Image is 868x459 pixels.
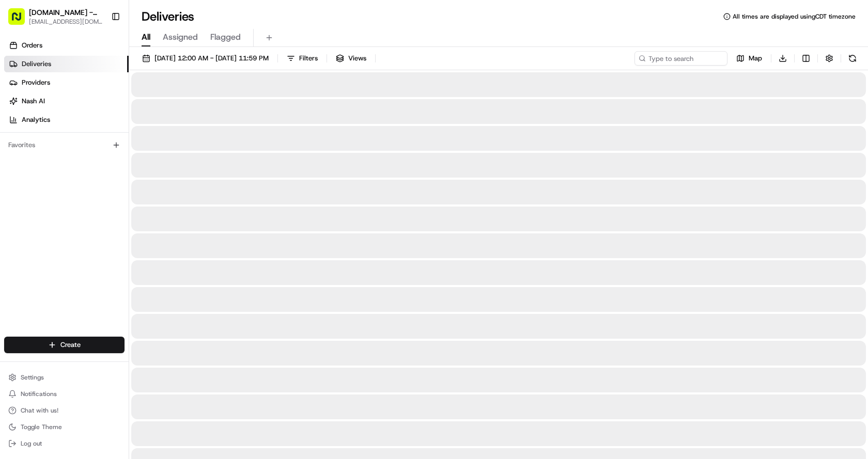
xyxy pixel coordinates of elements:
[29,18,103,26] button: [EMAIL_ADDRESS][DOMAIN_NAME]
[210,31,241,43] span: Flagged
[21,406,58,415] span: Chat with us!
[331,51,371,66] button: Views
[21,423,62,431] span: Toggle Theme
[142,31,150,43] span: All
[733,12,856,21] span: All times are displayed using CDT timezone
[22,115,50,124] span: Analytics
[4,74,129,91] a: Providers
[4,370,125,385] button: Settings
[4,56,129,72] a: Deliveries
[163,31,198,43] span: Assigned
[845,51,860,66] button: Refresh
[4,337,125,353] button: Create
[749,54,762,63] span: Map
[29,7,103,18] button: [DOMAIN_NAME] - DeSoto
[22,97,45,106] span: Nash AI
[22,59,51,69] span: Deliveries
[4,403,125,418] button: Chat with us!
[142,8,194,25] h1: Deliveries
[732,51,767,66] button: Map
[4,37,129,54] a: Orders
[282,51,322,66] button: Filters
[21,390,57,398] span: Notifications
[4,93,129,109] a: Nash AI
[4,436,125,451] button: Log out
[21,439,42,448] span: Log out
[21,373,44,382] span: Settings
[634,51,727,66] input: Type to search
[22,41,42,50] span: Orders
[299,54,318,63] span: Filters
[154,54,269,63] span: [DATE] 12:00 AM - [DATE] 11:59 PM
[4,387,125,401] button: Notifications
[60,340,81,350] span: Create
[4,420,125,434] button: Toggle Theme
[22,78,50,87] span: Providers
[4,137,125,153] div: Favorites
[4,112,129,128] a: Analytics
[4,4,107,29] button: [DOMAIN_NAME] - DeSoto[EMAIL_ADDRESS][DOMAIN_NAME]
[348,54,366,63] span: Views
[137,51,273,66] button: [DATE] 12:00 AM - [DATE] 11:59 PM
